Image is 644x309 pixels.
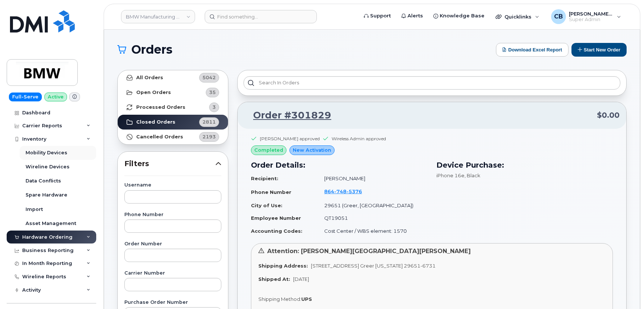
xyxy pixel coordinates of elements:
div: Wireless Admin approved [332,135,386,142]
span: $0.00 [597,110,620,121]
strong: Accounting Codes: [251,228,302,234]
span: 5376 [346,188,362,194]
span: New Activation [293,147,331,154]
span: Attention: [PERSON_NAME][GEOGRAPHIC_DATA][PERSON_NAME] [267,248,471,255]
td: QT19051 [318,212,427,225]
span: 5042 [202,74,216,81]
td: [PERSON_NAME] [318,172,427,185]
span: 748 [334,188,346,194]
span: , Black [464,172,480,178]
a: Processed Orders3 [118,100,228,115]
span: 35 [209,89,216,96]
td: Cost Center / WBS element: 1570 [318,225,427,238]
span: Orders [131,44,172,55]
span: [STREET_ADDRESS] Greer [US_STATE] 29651-6731 [311,263,436,269]
span: 2193 [202,133,216,140]
strong: Processed Orders [136,104,185,110]
a: Open Orders35 [118,85,228,100]
iframe: Messenger Launcher [612,277,638,303]
strong: All Orders [136,75,163,81]
span: iPhone 16e [436,172,464,178]
strong: Cancelled Orders [136,134,183,140]
span: completed [254,147,283,154]
span: 2811 [202,118,216,125]
h3: Order Details: [251,159,427,171]
strong: UPS [301,296,312,302]
span: 3 [212,104,216,111]
td: 29651 (Greer, [GEOGRAPHIC_DATA]) [318,199,427,212]
strong: Open Orders [136,90,171,95]
button: Download Excel Report [496,43,568,57]
div: [PERSON_NAME] approved [260,135,320,142]
label: Username [124,183,221,188]
a: Closed Orders2811 [118,115,228,130]
label: Order Number [124,242,221,246]
a: Order #301829 [244,109,331,122]
a: All Orders5042 [118,70,228,85]
span: Shipping Method: [258,296,301,302]
strong: City of Use: [251,202,282,208]
strong: Shipping Address: [258,263,308,269]
span: 864 [324,188,362,194]
h3: Device Purchase: [436,159,613,171]
a: Cancelled Orders2193 [118,130,228,144]
label: Carrier Number [124,271,221,276]
strong: Phone Number [251,189,291,195]
strong: Recipient: [251,175,278,181]
span: Filters [124,158,215,169]
button: Start New Order [571,43,627,57]
a: 8647485376 [324,188,371,194]
span: [DATE] [293,276,309,282]
input: Search in orders [244,76,620,90]
strong: Shipped At: [258,276,290,282]
label: Purchase Order Number [124,300,221,305]
strong: Employee Number [251,215,301,221]
label: Phone Number [124,212,221,217]
strong: Closed Orders [136,119,175,125]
